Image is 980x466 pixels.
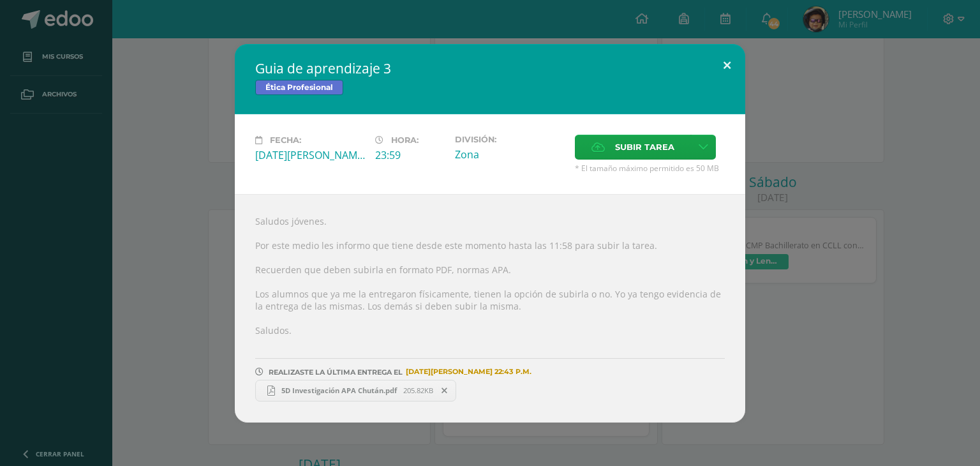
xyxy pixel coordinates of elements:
span: 205.82KB [403,386,433,395]
label: División: [455,135,565,144]
span: * El tamaño máximo permitido es 50 MB [575,163,725,174]
span: [DATE][PERSON_NAME] 22:43 P.M. [403,372,531,372]
span: REALIZASTE LA ÚLTIMA ENTREGA EL [269,368,403,377]
span: Hora: [391,135,419,145]
div: [DATE][PERSON_NAME] [255,148,365,162]
a: 5D Investigación APA Chután.pdf 205.82KB [255,380,456,402]
span: Fecha: [270,135,301,145]
span: 5D Investigación APA Chután.pdf [275,386,403,395]
h2: Guia de aprendizaje 3 [255,59,725,77]
span: Ética Profesional [255,80,343,95]
span: Remover entrega [434,384,456,398]
div: 23:59 [375,148,445,162]
div: Saludos jóvenes. Por este medio les informo que tiene desde este momento hasta las 11:58 para sub... [235,194,745,423]
button: Close (Esc) [709,44,745,87]
div: Zona [455,147,565,162]
span: Subir tarea [615,135,674,159]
